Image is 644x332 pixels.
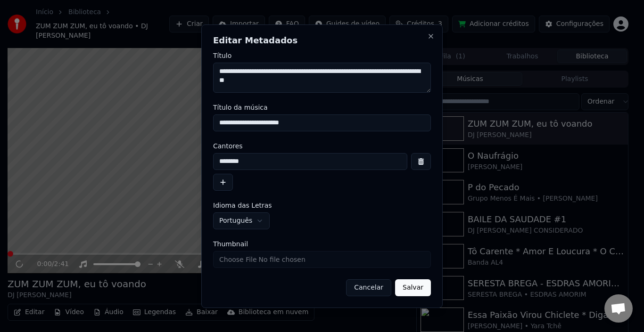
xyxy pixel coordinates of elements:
label: Título da música [213,104,431,111]
span: Idioma das Letras [213,202,272,209]
span: Thumbnail [213,241,248,247]
h2: Editar Metadados [213,36,431,45]
button: Salvar [395,279,431,296]
button: Cancelar [346,279,391,296]
label: Título [213,52,431,59]
label: Cantores [213,143,431,149]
